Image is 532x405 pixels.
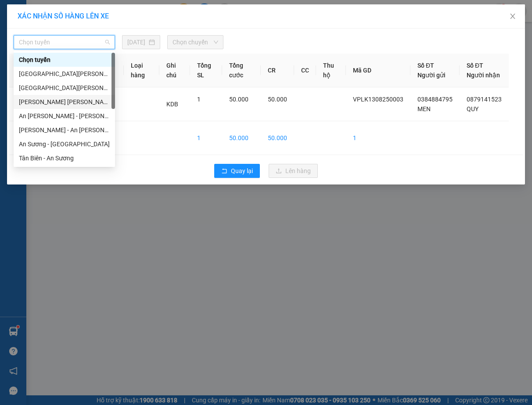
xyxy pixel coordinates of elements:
[18,12,109,20] span: XÁC NHẬN SỐ HÀNG LÊN XE
[417,62,434,69] span: Số ĐT
[166,101,178,108] span: KDB
[173,36,218,49] span: Chọn chuyến
[190,54,223,87] th: Tổng SL
[509,13,516,20] span: close
[346,121,410,155] td: 1
[19,97,110,107] div: [PERSON_NAME] [PERSON_NAME] (vip)
[127,37,147,47] input: 13/08/2025
[269,164,318,178] button: uploadLên hàng
[9,54,35,87] th: STT
[222,121,261,155] td: 50.000
[14,137,115,151] div: An Sương - Tân Biên
[69,5,120,12] strong: ĐỒNG PHƯỚC
[467,72,500,79] span: Người nhận
[159,54,190,87] th: Ghi chú
[69,39,108,44] span: Hotline: 19001152
[124,54,159,87] th: Loại hàng
[261,121,294,155] td: 50.000
[197,96,201,103] span: 1
[44,56,92,62] span: VPLK1308250003
[19,55,110,65] div: Chọn tuyến
[467,96,502,103] span: 0879141523
[294,54,316,87] th: CC
[19,139,110,149] div: An Sương - [GEOGRAPHIC_DATA]
[19,153,110,163] div: Tân Biên - An Sương
[14,95,115,109] div: Tây Ninh - Hồ Chí Minh (vip)
[467,62,483,69] span: Số ĐT
[14,53,115,67] div: Chọn tuyến
[3,57,92,62] span: [PERSON_NAME]:
[19,64,54,69] span: 10:07:56 [DATE]
[268,96,287,103] span: 50.000
[19,125,110,135] div: [PERSON_NAME] - An [PERSON_NAME]
[3,64,54,69] span: In ngày:
[353,96,403,103] span: VPLK1308250003
[69,14,118,25] span: Bến xe [GEOGRAPHIC_DATA]
[417,105,431,112] span: MEN
[316,54,345,87] th: Thu hộ
[417,72,446,79] span: Người gửi
[346,54,410,87] th: Mã GD
[19,36,110,49] span: Chọn tuyến
[14,109,115,123] div: An Sương - Châu Thành
[19,111,110,121] div: An [PERSON_NAME] - [PERSON_NAME]
[261,54,294,87] th: CR
[24,47,108,54] span: -----------------------------------------
[231,166,253,176] span: Quay lại
[69,26,121,37] span: 01 Võ Văn Truyện, KP.1, Phường 2
[221,168,227,175] span: rollback
[19,83,110,93] div: [GEOGRAPHIC_DATA][PERSON_NAME][GEOGRAPHIC_DATA] (vip)
[222,54,261,87] th: Tổng cước
[9,87,35,121] td: 1
[19,69,110,79] div: [GEOGRAPHIC_DATA][PERSON_NAME][GEOGRAPHIC_DATA] (vip)
[14,81,115,95] div: Hồ Chí Minh - Tây Ninh (vip)
[467,105,478,112] span: QUY
[3,5,42,44] img: logo
[214,164,260,178] button: rollbackQuay lại
[229,96,248,103] span: 50.000
[500,4,525,29] button: Close
[417,96,453,103] span: 0384884795
[14,151,115,165] div: Tân Biên - An Sương
[190,121,223,155] td: 1
[14,123,115,137] div: Châu Thành - An Sương
[14,67,115,81] div: Hồ Chí Minh - Tây Ninh (vip)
